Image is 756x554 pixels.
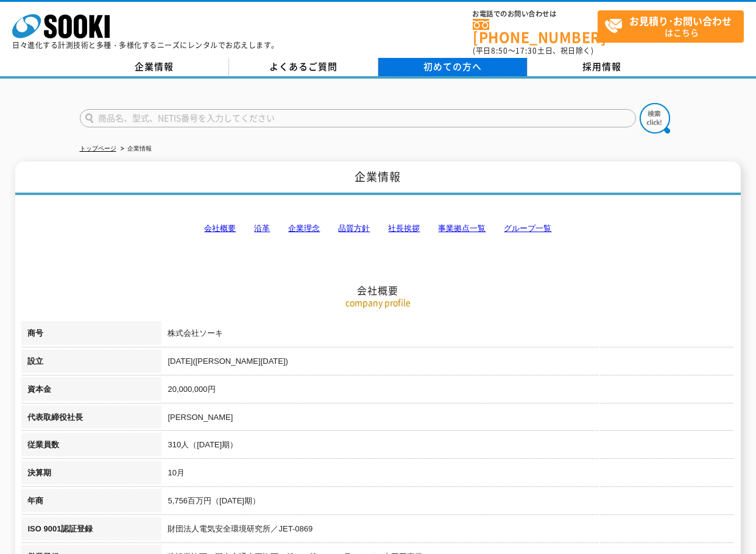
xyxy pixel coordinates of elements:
th: 年商 [21,489,161,517]
input: 商品名、型式、NETIS番号を入力してください [80,109,636,127]
a: 初めての方へ [378,58,528,76]
span: お電話でのお問い合わせは [473,10,598,18]
td: 310人（[DATE]期） [161,433,734,461]
a: お見積り･お問い合わせはこちら [598,10,744,43]
th: 従業員数 [21,433,161,461]
a: グループ一覧 [504,224,551,233]
a: [PHONE_NUMBER] [473,19,598,44]
a: 採用情報 [528,58,677,76]
h2: 会社概要 [21,162,734,297]
th: 代表取締役社長 [21,405,161,433]
span: 初めての方へ [423,60,482,73]
span: はこちら [604,11,743,41]
a: 沿革 [254,224,270,233]
a: 企業理念 [288,224,320,233]
a: 品質方針 [338,224,370,233]
th: ISO 9001認証登録 [21,517,161,545]
td: [PERSON_NAME] [161,405,734,433]
th: 資本金 [21,377,161,405]
a: 企業情報 [80,58,229,76]
span: 8:50 [491,45,508,56]
a: 社長挨拶 [388,224,420,233]
a: 事業拠点一覧 [438,224,486,233]
h1: 企業情報 [15,162,741,195]
a: 会社概要 [204,224,236,233]
td: 5,756百万円（[DATE]期） [161,489,734,517]
span: (平日 ～ 土日、祝日除く) [473,45,593,56]
img: btn_search.png [640,103,670,133]
th: 決算期 [21,461,161,489]
strong: お見積り･お問い合わせ [629,13,732,28]
a: よくあるご質問 [229,58,378,76]
a: トップページ [80,145,116,152]
td: 財団法人電気安全環境研究所／JET-0869 [161,517,734,545]
td: 20,000,000円 [161,377,734,405]
span: 17:30 [515,45,537,56]
td: 10月 [161,461,734,489]
th: 商号 [21,321,161,349]
td: [DATE]([PERSON_NAME][DATE]) [161,349,734,377]
li: 企業情報 [118,143,152,155]
p: company profile [21,296,734,309]
th: 設立 [21,349,161,377]
p: 日々進化する計測技術と多種・多様化するニーズにレンタルでお応えします。 [12,41,279,49]
td: 株式会社ソーキ [161,321,734,349]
